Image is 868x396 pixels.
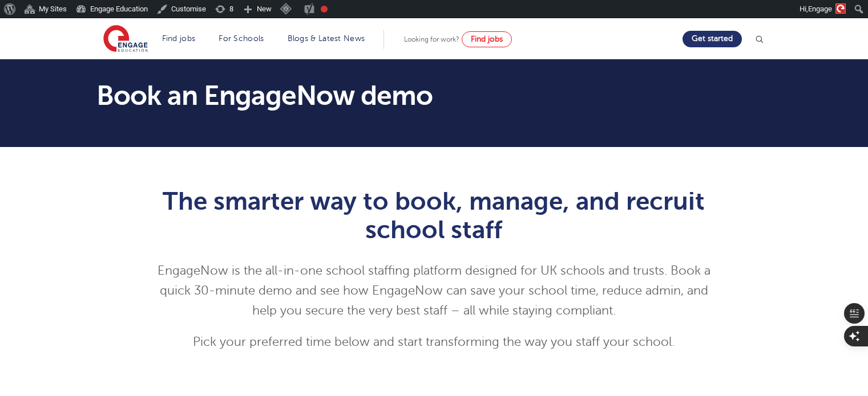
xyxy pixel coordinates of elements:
p: EngageNow is the all-in-one school staffing platform designed for UK schools and trusts. Book a q... [154,261,714,321]
h1: Book an EngageNow demo [96,82,541,109]
a: Blogs & Latest News [288,34,365,43]
img: Engage Education [103,25,148,54]
h1: The smarter way to book, manage, and recruit school staff [154,187,714,244]
a: Find jobs [162,34,196,43]
a: Find jobs [462,31,512,47]
span: Engage [808,5,832,13]
a: Get started [683,31,742,47]
span: Find jobs [471,35,503,43]
p: Pick your preferred time below and start transforming the way you staff your school. [154,332,714,352]
span: Looking for work? [404,35,459,43]
a: For Schools [219,34,264,43]
div: Focus keyphrase not set [321,6,328,13]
